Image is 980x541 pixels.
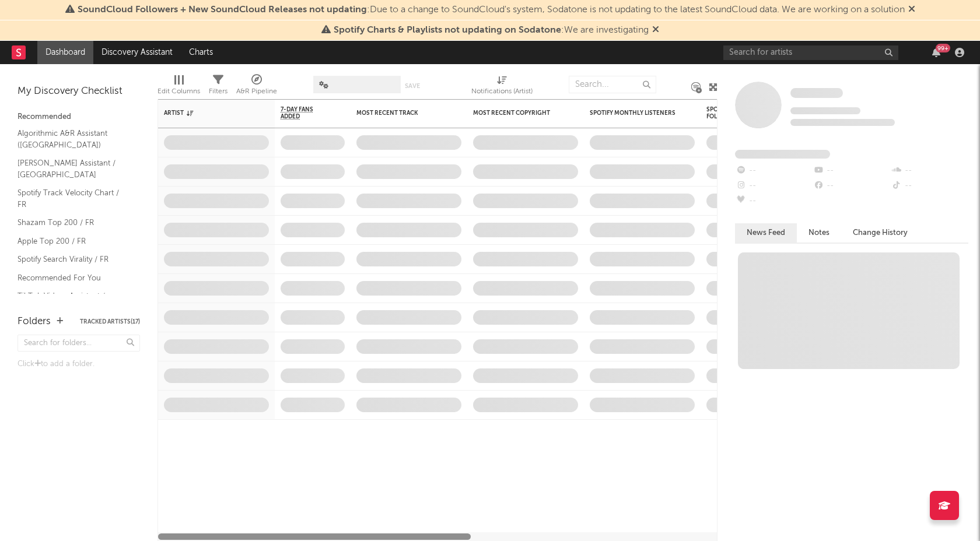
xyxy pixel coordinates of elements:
[17,187,128,210] a: Spotify Track Velocity Chart / FR
[735,150,830,159] span: Fans Added by Platform
[236,70,277,104] div: A&R Pipeline
[813,163,890,178] div: --
[93,41,181,64] a: Discovery Assistant
[17,127,128,151] a: Algorithmic A&R Assistant ([GEOGRAPHIC_DATA])
[17,357,140,371] div: Click to add a folder.
[652,26,659,35] span: Dismiss
[17,85,140,99] div: My Discovery Checklist
[735,178,813,194] div: --
[17,216,128,229] a: Shazam Top 200 / FR
[471,70,533,104] div: Notifications (Artist)
[790,87,843,99] a: Some Artist
[17,272,128,284] a: Recommended For You
[790,88,843,98] span: Some Artist
[936,44,950,52] div: 99 +
[797,223,841,243] button: Notes
[735,223,797,243] button: News Feed
[17,290,128,314] a: TikTok Videos Assistant / [GEOGRAPHIC_DATA]
[735,163,813,178] div: --
[356,110,444,117] div: Most Recent Track
[157,70,200,104] div: Edit Columns
[932,48,940,57] button: 99+
[790,119,895,126] span: 0 fans last week
[891,178,968,194] div: --
[405,83,420,89] button: Save
[80,319,140,325] button: Tracked Artists(17)
[841,223,919,243] button: Change History
[236,85,277,99] div: A&R Pipeline
[908,5,915,15] span: Dismiss
[17,157,128,181] a: [PERSON_NAME] Assistant / [GEOGRAPHIC_DATA]
[17,253,128,266] a: Spotify Search Virality / FR
[790,107,860,114] span: Tracking Since: [DATE]
[209,85,228,99] div: Filters
[209,70,228,104] div: Filters
[891,163,968,178] div: --
[164,110,251,117] div: Artist
[735,194,813,209] div: --
[78,5,367,15] span: SoundCloud Followers + New SoundCloud Releases not updating
[181,41,221,64] a: Charts
[471,85,533,99] div: Notifications (Artist)
[281,106,327,120] span: 7-Day Fans Added
[78,5,905,15] span: : Due to a change to SoundCloud's system, Sodatone is not updating to the latest SoundCloud data....
[17,335,140,352] input: Search for folders...
[157,85,200,99] div: Edit Columns
[17,315,51,329] div: Folders
[813,178,890,194] div: --
[473,110,561,117] div: Most Recent Copyright
[706,106,747,120] div: Spotify Followers
[334,26,561,35] span: Spotify Charts & Playlists not updating on Sodatone
[334,26,649,35] span: : We are investigating
[569,76,656,93] input: Search...
[723,45,898,60] input: Search for artists
[590,110,677,117] div: Spotify Monthly Listeners
[37,41,93,64] a: Dashboard
[17,110,140,124] div: Recommended
[17,235,128,248] a: Apple Top 200 / FR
